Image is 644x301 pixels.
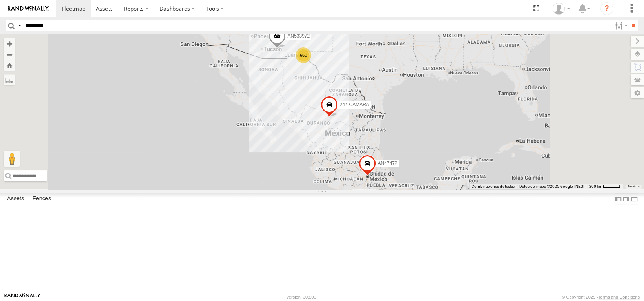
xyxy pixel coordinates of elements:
span: AN533972 [287,33,310,39]
span: 247-CAMARA [339,102,369,107]
button: Zoom Home [4,60,15,71]
span: AN47472 [377,160,397,166]
button: Combinaciones de teclas [472,184,515,189]
img: rand-logo.svg [8,6,49,11]
label: Hide Summary Table [630,193,638,205]
button: Zoom in [4,38,15,49]
a: Terms and Conditions [598,295,640,299]
label: Map Settings [631,87,644,98]
label: Dock Summary Table to the Left [614,193,622,205]
label: Fences [29,194,55,205]
label: Search Query [16,20,23,31]
label: Assets [3,194,28,205]
div: Erick Ramirez [550,3,573,15]
div: © Copyright 2025 - [562,295,640,299]
span: Datos del mapa ©2025 Google, INEGI [519,184,584,189]
label: Measure [4,74,15,85]
div: 660 [296,47,311,63]
i: ? [600,2,613,15]
a: Visit our Website [4,293,40,301]
button: Arrastra al hombrecito al mapa para abrir Street View [4,151,20,167]
label: Dock Summary Table to the Right [622,193,630,205]
a: Términos (se abre en una nueva pestaña) [627,185,640,188]
button: Zoom out [4,49,15,60]
span: 200 km [589,184,602,189]
label: Search Filter Options [612,20,629,31]
button: Escala del mapa: 200 km por 42 píxeles [587,184,623,189]
div: Version: 308.00 [286,295,316,299]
